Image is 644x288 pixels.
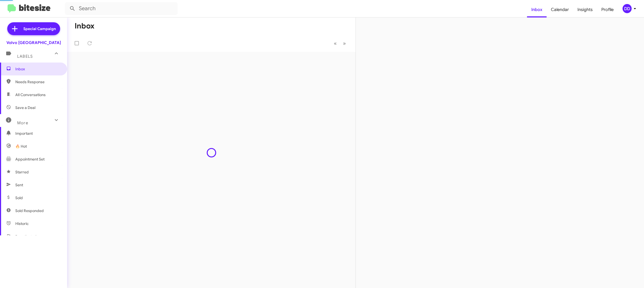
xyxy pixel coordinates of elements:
span: » [343,40,346,47]
span: Labels [17,54,33,59]
span: Sold [15,195,23,200]
span: 🔥 Hot [15,144,27,149]
a: Profile [597,2,618,17]
a: Special Campaign [7,22,60,35]
span: Starred [15,169,29,175]
h1: Inbox [75,22,94,30]
span: Historic [15,221,29,226]
a: Calendar [547,2,573,17]
span: All Conversations [15,92,46,97]
span: Important [15,131,61,136]
span: Appointment Set [15,156,45,162]
nav: Page navigation example [331,38,349,49]
span: Sold Responded [15,208,44,213]
span: More [17,121,28,125]
span: Save a Deal [15,105,35,110]
span: Inbox [15,66,61,72]
span: Reactivated [15,234,36,239]
div: DD [623,4,632,13]
span: « [334,40,337,47]
span: Special Campaign [23,26,56,31]
span: Sent [15,182,23,188]
div: Volvo [GEOGRAPHIC_DATA] [6,40,61,45]
span: Needs Response [15,79,61,85]
a: Insights [573,2,597,17]
input: Search [65,2,178,15]
a: Inbox [527,2,547,17]
button: DD [618,4,638,13]
button: Next [340,38,349,49]
button: Previous [331,38,340,49]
